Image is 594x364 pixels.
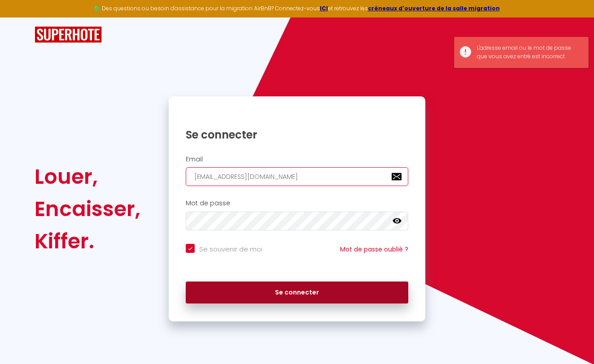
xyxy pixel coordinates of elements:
img: SuperHote logo [35,26,102,43]
h2: Mot de passe [186,199,408,207]
h1: Se connecter [186,128,408,142]
a: créneaux d'ouverture de la salle migration [368,4,500,12]
button: Se connecter [186,282,408,304]
a: ICI [320,4,328,12]
a: Mot de passe oublié ? [340,245,408,254]
div: Louer, [35,160,140,193]
div: Kiffer. [35,225,140,257]
input: Ton Email [186,167,408,186]
button: Ouvrir le widget de chat LiveChat [7,4,34,30]
div: L'adresse email ou le mot de passe que vous avez entré est incorrect [477,44,579,61]
h2: Email [186,156,408,163]
div: Encaisser, [35,193,140,225]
